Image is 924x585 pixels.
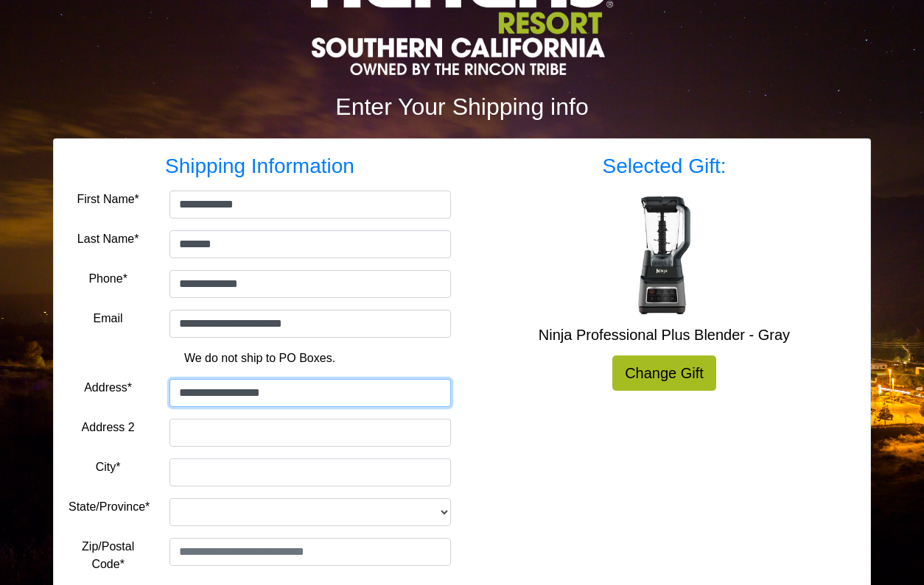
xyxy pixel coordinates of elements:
[69,538,147,573] label: Zip/Postal Code*
[77,230,139,248] label: Last Name*
[88,270,127,288] label: Phone*
[53,93,871,121] h2: Enter Your Shipping info
[84,379,132,397] label: Address*
[473,154,855,179] h3: Selected Gift:
[606,196,724,314] img: Ninja Professional Plus Blender - Gray
[69,498,150,516] label: State/Province*
[82,419,135,436] label: Address 2
[94,310,123,327] label: Email
[77,191,139,208] label: First Name*
[96,458,121,476] label: City*
[473,326,855,344] h5: Ninja Professional Plus Blender - Gray
[69,154,451,179] h3: Shipping Information
[612,355,716,391] a: Change Gift
[80,350,440,367] p: We do not ship to PO Boxes.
